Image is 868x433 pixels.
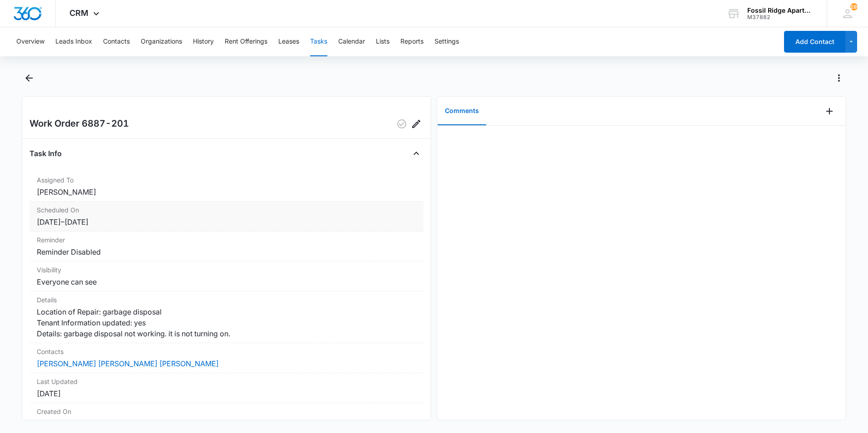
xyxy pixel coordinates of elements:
[16,27,44,56] button: Overview
[30,117,129,131] h2: Work Order 6887-201
[37,377,416,386] dt: Last Updated
[30,231,424,261] div: ReminderReminder Disabled
[850,3,858,10] span: 199
[37,295,416,305] dt: Details
[22,71,36,85] button: Back
[55,27,92,56] button: Leads Inbox
[37,246,416,257] dd: Reminder Disabled
[225,27,267,56] button: Rent Offerings
[37,187,416,197] dd: [PERSON_NAME]
[37,265,416,275] dt: Visibility
[69,8,89,18] span: CRM
[37,175,416,185] dt: Assigned To
[30,343,424,373] div: Contacts[PERSON_NAME] [PERSON_NAME] [PERSON_NAME]
[376,27,390,56] button: Lists
[193,27,214,56] button: History
[30,403,424,433] div: Created On[DATE]
[37,306,416,339] dd: Location of Repair: garbage disposal Tenant Information updated: yes Details: garbage disposal no...
[747,7,814,14] div: account name
[37,347,416,356] dt: Contacts
[832,71,846,85] button: Actions
[30,202,424,231] div: Scheduled On[DATE]–[DATE]
[30,148,62,159] h4: Task Info
[141,27,182,56] button: Organizations
[409,117,424,131] button: Edit
[37,276,416,287] dd: Everyone can see
[103,27,130,56] button: Contacts
[409,146,424,161] button: Close
[37,205,416,215] dt: Scheduled On
[30,373,424,403] div: Last Updated[DATE]
[37,418,416,429] dd: [DATE]
[30,291,424,343] div: DetailsLocation of Repair: garbage disposal Tenant Information updated: yes Details: garbage disp...
[747,14,814,20] div: account id
[784,31,845,53] button: Add Contact
[310,27,327,56] button: Tasks
[434,27,459,56] button: Settings
[30,172,424,202] div: Assigned To[PERSON_NAME]
[37,216,416,227] dd: [DATE] – [DATE]
[37,407,416,416] dt: Created On
[278,27,299,56] button: Leases
[338,27,365,56] button: Calendar
[850,3,858,10] div: notifications count
[37,388,416,399] dd: [DATE]
[37,359,219,368] a: [PERSON_NAME] [PERSON_NAME] [PERSON_NAME]
[822,104,837,118] button: Add Comment
[37,235,416,245] dt: Reminder
[438,97,486,125] button: Comments
[400,27,424,56] button: Reports
[30,261,424,291] div: VisibilityEveryone can see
